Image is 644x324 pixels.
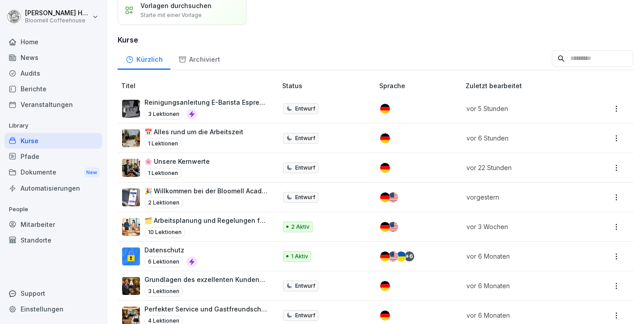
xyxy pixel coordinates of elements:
[380,281,390,291] img: de.svg
[291,252,308,260] p: 1 Aktiv
[380,192,390,202] img: de.svg
[282,81,376,90] p: Status
[388,252,398,261] img: us.svg
[466,163,580,172] p: vor 22 Stunden
[121,81,279,90] p: Titel
[144,227,185,238] p: 10 Lektionen
[466,222,580,231] p: vor 3 Wochen
[144,197,183,208] p: 2 Lektionen
[295,134,315,142] p: Entwurf
[295,193,315,201] p: Entwurf
[4,180,102,196] a: Automatisierungen
[466,311,580,320] p: vor 6 Monaten
[144,245,197,255] p: Datenschutz
[4,286,102,301] div: Support
[466,192,580,202] p: vorgestern
[4,164,102,181] div: Dokumente
[4,149,102,164] a: Pfade
[380,104,390,114] img: de.svg
[295,164,315,172] p: Entwurf
[140,1,212,10] p: Vorlagen durchsuchen
[144,109,183,119] p: 3 Lektionen
[144,286,183,297] p: 3 Lektionen
[4,133,102,149] a: Kurse
[144,275,268,284] p: Grundlagen des exzellenten Kundenservice im Gastgewerbe
[291,223,309,231] p: 2 Aktiv
[144,138,182,149] p: 1 Lektionen
[295,282,315,290] p: Entwurf
[380,311,390,320] img: de.svg
[379,81,462,90] p: Sprache
[144,216,268,225] p: 🗂️ Arbeitsplanung und Regelungen für Mitarbeitende
[144,304,268,314] p: Perfekter Service und Gastfreundschaft
[144,186,268,196] p: 🎉 Willkommen bei der Bloomell Academy!
[466,281,580,290] p: vor 6 Monaten
[144,127,243,136] p: 📅 Alles rund um die Arbeitszeit
[144,256,183,267] p: 6 Lektionen
[4,202,102,217] p: People
[118,34,633,45] h3: Kurse
[466,252,580,261] p: vor 6 Monaten
[396,252,406,261] img: ua.svg
[122,247,140,265] img: gp1n7epbxsf9lzaihqn479zn.png
[4,164,102,181] a: DokumenteNew
[380,133,390,143] img: de.svg
[4,301,102,317] a: Einstellungen
[4,50,102,65] a: News
[295,311,315,320] p: Entwurf
[4,81,102,97] a: Berichte
[380,163,390,173] img: de.svg
[122,129,140,147] img: cu3wmzzldktk4qspvjr6yacu.png
[144,98,268,107] p: Reinigungsanleitung E-Barista Espressomaschine
[25,9,90,17] p: [PERSON_NAME] Häfeli
[466,81,590,90] p: Zuletzt bearbeitet
[4,65,102,81] a: Audits
[118,47,170,70] a: Kürzlich
[122,100,140,118] img: u02agwowfwjnmbk66zgwku1c.png
[4,217,102,232] a: Mitarbeiter
[144,168,182,179] p: 1 Lektionen
[4,119,102,133] p: Library
[25,17,90,24] p: Bloomell Coffeehouse
[144,157,210,166] p: 🌸 Unsere Kernwerte
[122,218,140,236] img: bwuj6s1e49ip1tpfjdzf6itg.png
[4,232,102,248] a: Standorte
[404,252,414,261] div: + 6
[380,222,390,232] img: de.svg
[84,167,99,178] div: New
[388,192,398,202] img: us.svg
[380,252,390,261] img: de.svg
[170,47,228,70] a: Archiviert
[388,222,398,232] img: us.svg
[122,277,140,295] img: xacjj5awa8ajrl2g9zhi2804.png
[140,11,202,19] p: Starte mit einer Vorlage
[122,159,140,177] img: o42vw9ktpcd1ki1r1pbdchka.png
[466,133,580,143] p: vor 6 Stunden
[295,105,315,113] p: Entwurf
[466,104,580,113] p: vor 5 Stunden
[4,97,102,112] a: Veranstaltungen
[4,34,102,50] a: Home
[122,188,140,206] img: b4eu0mai1tdt6ksd7nlke1so.png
